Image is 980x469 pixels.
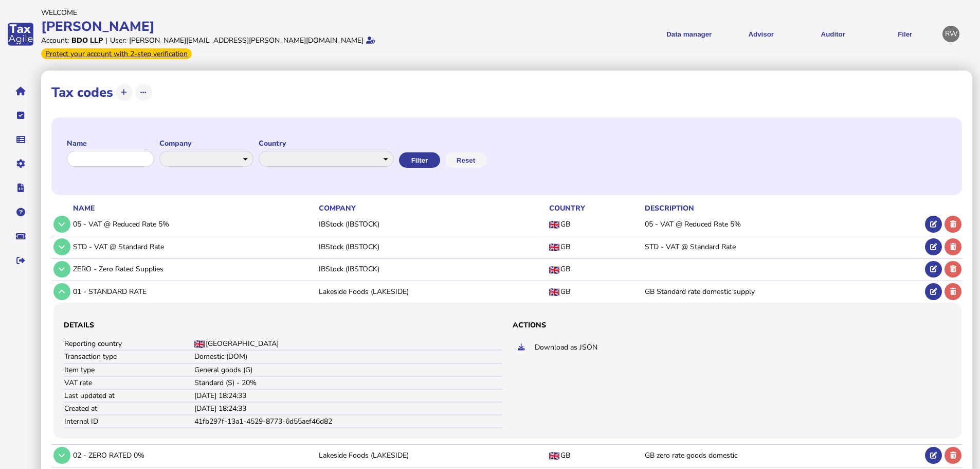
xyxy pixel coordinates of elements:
[643,214,923,235] td: 05 - VAT @ Reduced Rate 5%
[71,36,103,45] div: BDO LLP
[41,18,487,36] div: [PERSON_NAME]
[317,236,547,257] td: IBStock (IBSTOCK)
[51,83,113,101] h1: Tax codes
[643,203,923,214] th: Description
[399,152,440,168] button: Filter
[549,450,643,460] div: GB
[110,36,126,45] div: User:
[492,22,938,47] menu: navigate products
[873,22,937,47] button: Filer
[194,402,502,415] td: [DATE] 18:24:33
[945,447,961,464] button: Delete tax code
[194,350,502,363] td: Domestic (DOM)
[925,216,942,233] button: Edit tax code
[317,281,547,302] td: Lakeside Foods (LAKESIDE)
[41,36,69,45] div: Account:
[729,22,793,47] button: Shows a dropdown of VAT Advisor options
[549,219,643,229] div: GB
[10,129,31,150] button: Data manager
[64,350,194,363] td: Transaction type
[10,153,31,175] button: Manage settings
[105,36,107,45] div: |
[71,203,317,214] th: Name
[445,152,486,168] button: Reset
[549,287,643,297] div: GB
[71,214,317,235] td: 05 - VAT @ Reduced Rate 5%
[549,242,643,252] div: GB
[549,266,559,274] img: GB flag
[945,238,961,255] button: Delete tax code
[317,445,547,466] td: Lakeside Foods (LAKESIDE)
[41,8,487,18] div: Welcome
[643,281,923,302] td: GB Standard rate domestic supply
[53,283,70,300] button: Tax code details
[41,48,192,59] div: From Oct 1, 2025, 2-step verification will be required to login. Set it up now...
[925,447,942,464] button: Edit tax code
[549,203,643,213] div: Country
[194,389,502,402] td: [DATE] 18:24:33
[259,138,394,148] label: Country
[53,238,70,255] button: Tax code details
[10,201,31,223] button: Help pages
[657,22,721,47] button: Shows a dropdown of Data manager options
[116,84,133,101] button: Add tax code
[945,283,961,300] button: Delete tax code
[194,363,502,376] td: General goods (G)
[64,389,194,402] td: Last updated at
[71,236,317,257] td: STD - VAT @ Standard Rate
[925,261,942,278] button: Edit tax code
[945,216,961,233] button: Delete tax code
[71,281,317,302] td: 01 - STANDARD RATE
[64,337,194,350] td: Reporting country
[925,283,942,300] button: Edit tax code
[549,221,559,229] img: GB flag
[10,250,31,271] button: Sign out
[67,138,154,148] label: Name
[925,238,942,255] button: Edit tax code
[64,320,502,330] h3: Details
[53,261,70,278] button: Tax code details
[10,177,31,199] button: Developer hub links
[10,80,31,102] button: Home
[53,447,70,464] button: Tax code details
[801,22,865,47] button: Auditor
[535,342,951,352] div: Download as JSON
[10,105,31,126] button: Tasks
[317,214,547,235] td: IBStock (IBSTOCK)
[549,264,643,274] div: GB
[513,320,951,330] h3: Actions
[317,258,547,280] td: IBStock (IBSTOCK)
[64,376,194,389] td: VAT rate
[194,376,502,389] td: Standard (S) - 20%
[64,415,194,428] td: Internal ID
[194,337,502,350] td: [GEOGRAPHIC_DATA]
[135,84,152,101] button: More options...
[71,445,317,466] td: 02 - ZERO RATED 0%
[194,340,205,348] img: GB flag
[549,244,559,251] img: GB flag
[549,288,559,296] img: GB flag
[366,37,375,44] i: Email verified
[71,258,317,280] td: ZERO - Zero Rated Supplies
[159,138,253,148] label: Company
[643,236,923,257] td: STD - VAT @ Standard Rate
[194,415,502,428] td: 41fb297f-13a1-4529-8773-6d55aef46d82
[10,225,31,247] button: Raise a support ticket
[129,36,364,45] div: [PERSON_NAME][EMAIL_ADDRESS][PERSON_NAME][DOMAIN_NAME]
[513,339,530,356] button: Export tax code in JSON format
[942,26,959,43] div: Profile settings
[53,216,70,233] button: Tax code details
[549,452,559,460] img: GB flag
[64,363,194,376] td: Item type
[945,261,961,278] button: Delete tax code
[643,445,923,466] td: GB zero rate goods domestic
[317,203,547,214] th: Company
[64,402,194,415] td: Created at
